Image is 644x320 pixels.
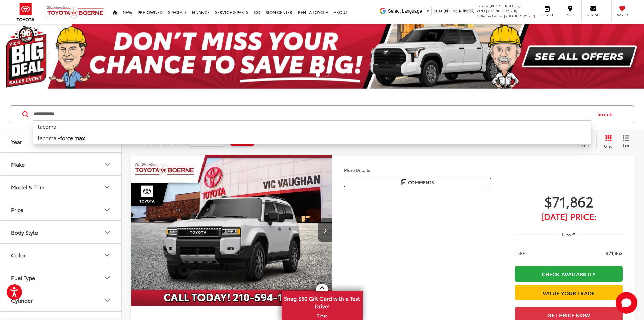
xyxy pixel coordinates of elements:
[11,206,23,213] div: Price
[103,251,111,259] div: Color
[388,8,430,14] a: Select Language​
[103,206,111,214] div: Price
[0,153,122,175] button: MakeMake
[103,274,111,282] div: Fuel Type
[0,289,122,311] button: CylinderCylinder
[234,139,252,145] span: Clear All
[444,8,475,13] span: [PHONE_NUMBER]
[477,8,485,13] span: Parts
[318,218,332,242] button: Next image
[618,135,635,148] button: List View
[559,228,579,240] button: Less
[388,8,422,14] span: Select Language
[401,179,406,185] img: Comments
[0,176,122,198] button: Model & TrimModel & Trim
[515,213,623,220] span: [DATE] Price:
[103,160,111,168] div: Make
[56,134,85,142] b: i-force max
[604,143,613,149] span: Grid
[562,231,571,237] span: Less
[0,221,122,243] button: Body StyleBody Style
[33,132,591,144] li: tacoma
[515,285,623,300] a: Value Your Trade
[504,13,535,18] span: [PHONE_NUMBER]
[11,184,44,190] div: Model & Trim
[581,142,589,148] span: Sort
[490,3,521,8] span: [PHONE_NUMBER]
[47,5,104,19] img: Vic Vaughan Toyota of Boerne
[131,155,332,306] img: 2025 Toyota Land Cruiser Base
[33,106,591,122] input: Search by Make, Model, or Keyword
[11,252,26,258] div: Color
[282,291,362,312] span: Snag $50 Gift Card with a Test Drive!
[563,12,577,17] span: Map
[103,183,111,191] div: Model & Trim
[0,198,122,220] button: PricePrice
[596,135,618,148] button: Grid View
[11,138,22,145] div: Year
[131,155,332,306] a: 2025 Toyota Land Cruiser Base2025 Toyota Land Cruiser Base2025 Toyota Land Cruiser Base2025 Toyot...
[585,12,601,17] span: Contact
[515,250,527,256] span: TSRP:
[616,292,637,314] svg: Start Chat
[131,155,332,306] div: 2025 Toyota Land Cruiser Base 0
[477,13,503,18] span: Collision Center
[103,228,111,236] div: Body Style
[477,3,488,8] span: Service
[615,12,630,17] span: Saved
[408,179,434,186] span: Comments
[515,266,623,281] a: Check Availability
[0,266,122,289] button: Fuel TypeFuel Type
[486,8,517,13] span: [PHONE_NUMBER]
[434,8,443,13] span: Sales
[344,178,491,187] button: Comments
[540,12,555,17] span: Service
[344,168,491,172] h4: More Details
[33,120,591,132] li: tacoma
[11,274,35,281] div: Fuel Type
[616,292,637,314] button: Toggle Chat Window
[11,161,25,167] div: Make
[515,193,623,210] span: $71,862
[591,106,622,123] button: Search
[0,130,122,152] button: YearYear
[11,297,33,303] div: Cylinder
[606,250,623,256] span: $71,862
[103,296,111,304] div: Cylinder
[0,244,122,266] button: ColorColor
[426,8,430,14] span: ▼
[623,143,629,148] span: List
[11,229,38,235] div: Body Style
